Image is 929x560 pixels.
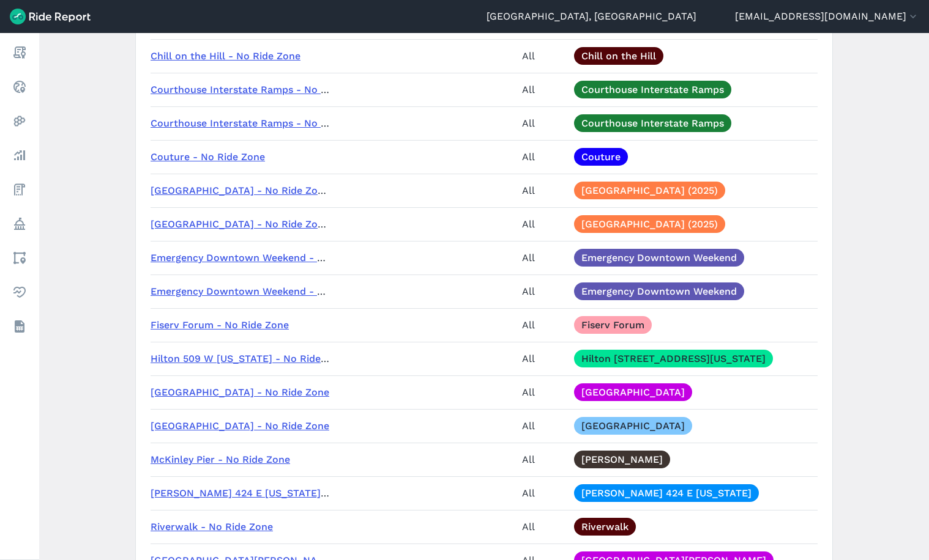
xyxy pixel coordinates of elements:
a: Hilton 509 W [US_STATE] - No Ride Zone [151,353,348,364]
a: Analyze [9,144,31,166]
a: Realtime [9,76,31,98]
a: [GEOGRAPHIC_DATA] (2025) [574,182,725,199]
div: All [522,484,564,502]
div: All [522,451,564,468]
a: [GEOGRAPHIC_DATA] - No Ride Zone [151,386,329,398]
div: All [522,215,564,233]
a: Emergency Downtown Weekend - No Ride Zone (PM) [151,286,406,297]
a: Datasets [9,315,31,337]
a: Fiserv Forum - No Ride Zone [151,319,289,331]
a: Emergency Downtown Weekend [574,282,744,300]
a: [PERSON_NAME] 424 E [US_STATE] - No Ride Zone [151,487,396,499]
div: All [522,81,564,98]
div: All [522,47,564,65]
a: Courthouse Interstate Ramps - No Ride Zone (PM) [151,117,394,129]
div: All [522,518,564,536]
a: Courthouse Interstate Ramps - No Ride Zone (AM) [151,84,394,95]
div: All [522,316,564,334]
a: [PERSON_NAME] [574,451,670,468]
a: [GEOGRAPHIC_DATA] [574,417,692,435]
a: [GEOGRAPHIC_DATA] [574,383,692,401]
a: Report [9,42,31,64]
a: Policy [9,213,31,235]
button: [EMAIL_ADDRESS][DOMAIN_NAME] [735,9,919,24]
a: Riverwalk [574,518,636,536]
a: [GEOGRAPHIC_DATA], [GEOGRAPHIC_DATA] [487,9,696,24]
a: Areas [9,247,31,269]
a: Chill on the Hill [574,47,663,65]
a: Couture - No Ride Zone [151,151,265,163]
a: Health [9,281,31,303]
a: [GEOGRAPHIC_DATA] (2025) [574,215,725,233]
div: All [522,114,564,132]
a: Courthouse Interstate Ramps [574,81,731,98]
div: All [522,350,564,367]
a: Chill on the Hill - No Ride Zone [151,50,300,62]
a: Riverwalk - No Ride Zone [151,521,273,532]
div: All [522,249,564,267]
a: Emergency Downtown Weekend [574,249,744,267]
a: Couture [574,148,628,166]
div: All [522,282,564,300]
div: All [522,182,564,199]
a: [GEOGRAPHIC_DATA] - No Ride Zone [151,420,329,432]
a: Hilton [STREET_ADDRESS][US_STATE] [574,350,773,367]
img: Ride Report [10,9,91,24]
a: [GEOGRAPHIC_DATA] - No Ride Zone (AM) [151,185,355,196]
div: All [522,148,564,166]
a: [PERSON_NAME] 424 E [US_STATE] [574,484,759,502]
a: Heatmaps [9,110,31,132]
a: Fees [9,179,31,201]
div: All [522,417,564,435]
a: Fiserv Forum [574,316,652,334]
a: [GEOGRAPHIC_DATA] - No Ride Zone (PM) [151,218,354,230]
div: All [522,383,564,401]
a: McKinley Pier - No Ride Zone [151,454,290,465]
a: Emergency Downtown Weekend - No Ride Zone (AM) [151,252,407,263]
a: Courthouse Interstate Ramps [574,114,731,132]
